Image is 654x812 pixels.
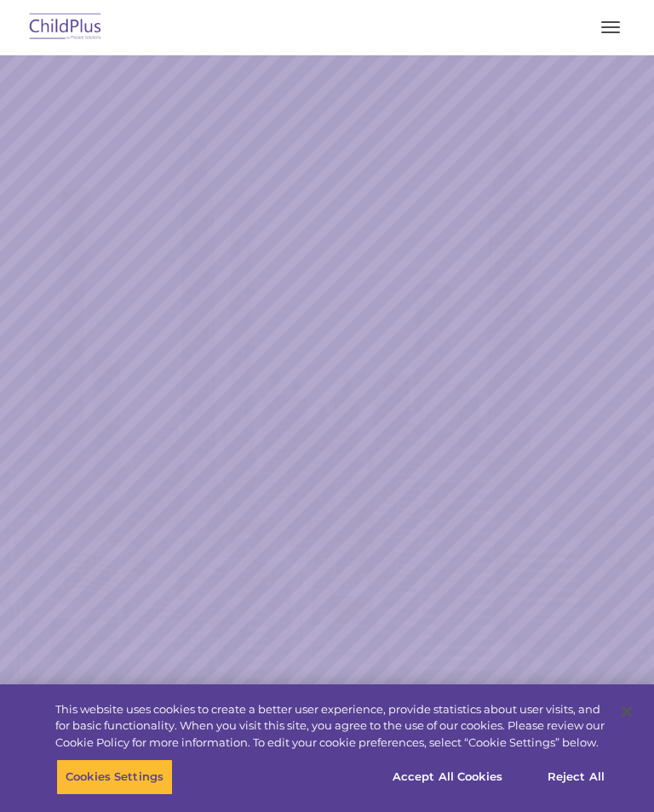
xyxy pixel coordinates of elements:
button: Cookies Settings [56,759,173,795]
a: Learn More [444,249,552,278]
button: Accept All Cookies [383,759,512,795]
img: ChildPlus by Procare Solutions [26,8,106,48]
div: This website uses cookies to create a better user experience, provide statistics about user visit... [55,701,608,752]
button: Reject All [523,759,629,795]
button: Close [608,693,645,730]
